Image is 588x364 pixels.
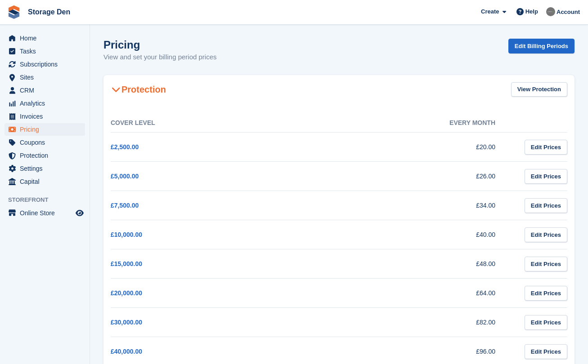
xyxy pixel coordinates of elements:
a: Edit Prices [525,257,567,271]
a: £7,500.00 [111,202,139,209]
span: Account [557,8,580,17]
img: Brian Barbour [546,7,555,16]
a: Edit Prices [525,198,567,213]
span: Online Store [20,207,74,219]
span: Home [20,32,74,44]
a: £40,000.00 [111,348,142,355]
span: Storefront [8,195,90,204]
a: Edit Prices [525,140,567,155]
span: Help [525,7,538,16]
a: Edit Prices [525,315,567,330]
td: £34.00 [312,191,514,220]
span: Pricing [20,123,74,136]
a: Edit Prices [525,169,567,184]
a: £30,000.00 [111,319,142,326]
span: Invoices [20,110,74,123]
a: menu [4,110,85,123]
p: View and set your billing period prices [103,52,217,62]
h1: Pricing [103,39,217,51]
th: Every month [312,114,514,133]
th: Cover Level [111,114,312,133]
a: Storage Den [24,4,74,19]
span: Coupons [20,136,74,149]
a: Edit Prices [525,344,567,359]
a: menu [4,84,85,97]
a: menu [4,207,85,219]
a: £5,000.00 [111,173,139,180]
a: menu [4,32,85,44]
a: £20,000.00 [111,289,142,297]
td: £48.00 [312,249,514,279]
a: menu [4,71,85,84]
span: Capital [20,175,74,188]
a: Preview store [74,208,85,218]
a: menu [4,58,85,71]
a: menu [4,149,85,162]
span: CRM [20,84,74,97]
a: menu [4,97,85,110]
a: £10,000.00 [111,231,142,238]
a: menu [4,175,85,188]
a: menu [4,136,85,149]
td: £20.00 [312,133,514,162]
td: £40.00 [312,220,514,249]
a: Edit Prices [525,286,567,301]
td: £82.00 [312,308,514,337]
td: £64.00 [312,279,514,308]
a: £15,000.00 [111,260,142,267]
h2: Protection [111,84,166,95]
a: View Protection [511,82,567,97]
a: £2,500.00 [111,143,139,151]
a: menu [4,162,85,175]
a: menu [4,45,85,58]
span: Sites [20,71,74,84]
span: Analytics [20,97,74,110]
a: Edit Billing Periods [508,39,575,53]
span: Create [481,7,499,16]
a: menu [4,123,85,136]
span: Settings [20,162,74,175]
span: Tasks [20,45,74,58]
td: £26.00 [312,162,514,191]
a: Edit Prices [525,227,567,242]
img: stora-icon-8386f47178a22dfd0bd8f6a31ec36ba5ce8667c1dd55bd0f319d3a0aa187defe.svg [7,5,21,19]
span: Subscriptions [20,58,74,71]
span: Protection [20,149,74,162]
